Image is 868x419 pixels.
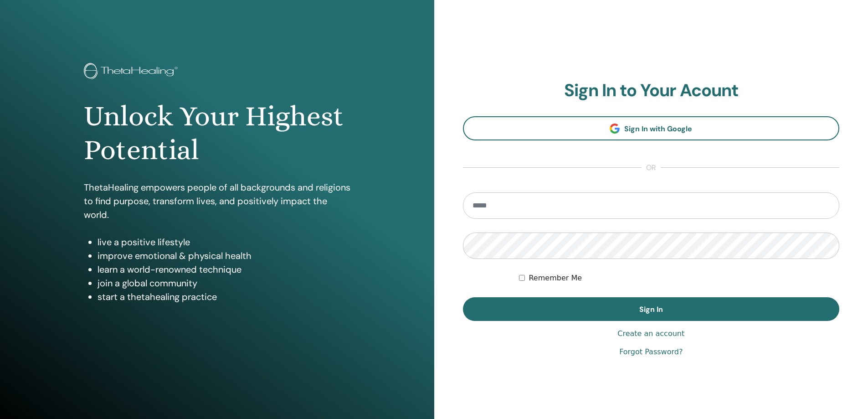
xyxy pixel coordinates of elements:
li: improve emotional & physical health [98,249,350,263]
span: Sign In [639,305,663,314]
a: Create an account [617,328,684,339]
li: join a global community [98,276,350,290]
button: Sign In [463,297,840,321]
label: Remember Me [529,273,582,284]
li: learn a world-renowned technique [98,263,350,276]
span: or [642,162,661,173]
h1: Unlock Your Highest Potential [84,99,350,167]
li: start a thetahealing practice [98,290,350,304]
li: live a positive lifestyle [98,235,350,249]
h2: Sign In to Your Acount [463,80,840,101]
a: Forgot Password? [619,347,683,357]
span: Sign In with Google [624,124,692,134]
p: ThetaHealing empowers people of all backgrounds and religions to find purpose, transform lives, a... [84,181,350,222]
a: Sign In with Google [463,116,840,140]
div: Keep me authenticated indefinitely or until I manually logout [519,273,839,284]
